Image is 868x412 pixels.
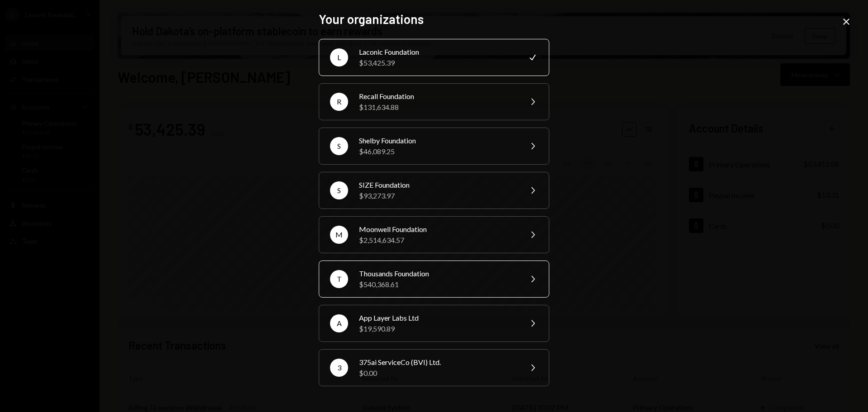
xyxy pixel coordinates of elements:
[359,224,516,235] div: Moonwell Foundation
[359,368,516,379] div: $0.00
[359,91,516,102] div: Recall Foundation
[359,102,516,113] div: $131,634.88
[319,172,549,209] button: SSIZE Foundation$93,273.97
[359,135,516,146] div: Shelby Foundation
[319,83,549,120] button: RRecall Foundation$131,634.88
[319,10,549,28] h2: Your organizations
[359,47,516,57] div: Laconic Foundation
[319,305,549,342] button: AApp Layer Labs Ltd$19,590.89
[359,279,516,290] div: $540,368.61
[359,57,516,68] div: $53,425.39
[330,137,348,155] div: S
[330,226,348,244] div: M
[330,48,348,66] div: L
[319,39,549,76] button: LLaconic Foundation$53,425.39
[330,314,348,332] div: A
[359,357,516,368] div: 375ai ServiceCo (BVI) Ltd.
[330,359,348,377] div: 3
[319,349,549,386] button: 3375ai ServiceCo (BVI) Ltd.$0.00
[319,260,549,298] button: TThousands Foundation$540,368.61
[359,268,516,279] div: Thousands Foundation
[330,181,348,199] div: S
[330,270,348,288] div: T
[359,313,516,323] div: App Layer Labs Ltd
[319,128,549,165] button: SShelby Foundation$46,089.25
[359,235,516,246] div: $2,514,634.57
[359,180,516,190] div: SIZE Foundation
[359,146,516,157] div: $46,089.25
[359,323,516,334] div: $19,590.89
[319,216,549,253] button: MMoonwell Foundation$2,514,634.57
[330,93,348,111] div: R
[359,190,516,201] div: $93,273.97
